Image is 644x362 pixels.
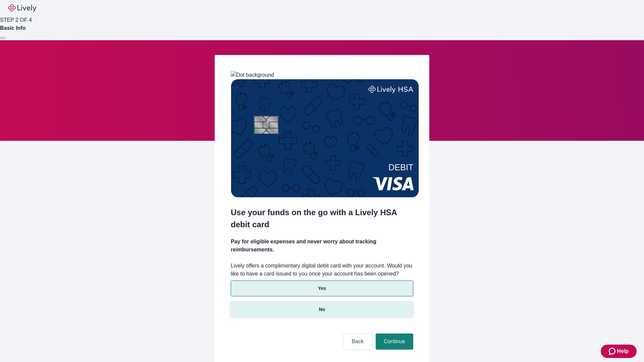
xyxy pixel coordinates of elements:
[231,206,413,231] h2: Use your funds on the go with a Lively HSA debit card
[617,347,629,355] span: Help
[343,334,372,350] button: Back
[318,285,326,292] p: Yes
[231,238,413,254] h4: Pay for eligible expenses and never worry about tracking reimbursements.
[231,281,413,296] button: Yes
[609,347,617,355] svg: Zendesk support icon
[231,302,413,317] button: No
[231,262,413,278] label: Lively offers a complimentary digital debit card with your account. Would you like to have a card...
[231,79,419,197] img: Debit card
[231,71,274,79] img: Dot background
[8,4,36,12] img: Lively
[319,306,325,313] p: No
[376,334,413,350] button: Continue
[601,345,637,358] button: Zendesk support iconHelp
